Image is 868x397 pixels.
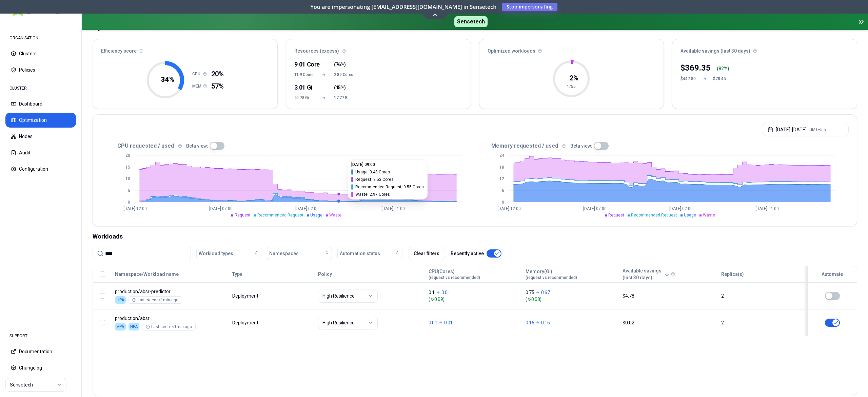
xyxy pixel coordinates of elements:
div: 3.01 Gi [294,83,314,92]
div: Deployment [232,292,259,299]
label: Beta view: [570,144,592,148]
span: Usage [684,213,696,218]
span: 57% [211,81,224,91]
div: CPU(Cores) [429,268,480,280]
div: Workloads [93,232,857,241]
tspan: [DATE] 07:00 [209,206,233,211]
div: 9.01 Core [294,60,314,69]
span: 76% [336,61,344,68]
span: (request vs recommended) [429,275,480,280]
div: ( %) [717,65,729,72]
div: $ [680,62,711,73]
tspan: 20 [125,153,130,158]
span: Recommended Request [631,213,677,218]
button: Memory(Gi)(request vs recommended) [526,267,577,281]
tspan: 6 [502,188,504,193]
p: 0.16 [541,319,550,326]
button: Nodes [5,129,76,144]
div: Last seen: <1min ago [132,297,178,303]
span: 20.78 Gi [294,95,314,100]
tspan: [DATE] 21:00 [381,206,405,211]
span: Waste [329,213,341,218]
div: $78.45 [713,76,729,81]
div: Deployment [232,319,259,326]
button: [DATE]-[DATE]GMT+5.5 [762,123,849,136]
p: absr [115,315,226,322]
tspan: 10 [125,176,130,181]
span: Workload types [199,250,233,257]
tspan: 15 [125,165,130,170]
tspan: 0 [502,200,504,205]
button: Configuration [5,162,76,176]
button: Documentation [5,344,76,359]
span: ( ) [334,61,346,68]
button: HPA is enabled on CPU, only the other resource will be optimised. [825,292,840,300]
div: $0.02 [623,319,715,326]
span: Recommended Request [257,213,303,218]
p: 369.35 [685,62,711,73]
span: Automation status [340,250,380,257]
tspan: [DATE] 12:00 [497,206,520,211]
div: VPA [115,323,126,330]
tspan: 0 [128,200,130,205]
span: ( 0.08 ) [526,296,616,303]
p: 0.01 [444,319,453,326]
p: 0.01 [441,289,450,296]
div: Memory requested / used [475,142,849,150]
span: Sensetech [454,16,488,27]
button: Optimization [5,113,76,128]
tspan: 12 [499,176,504,181]
div: Efficiency score [93,39,277,58]
button: Audit [5,145,76,160]
div: HPA is enabled on CPU, only memory will be optimised. [115,296,126,304]
p: 0.67 [541,289,550,296]
div: Resources (excess) [286,39,471,58]
button: Namespace/Workload name [115,267,179,281]
div: CPU requested / used [101,142,475,150]
tspan: 34 % [161,75,174,83]
p: 0.75 [526,289,534,296]
label: Recently active [451,251,484,256]
tspan: 1/55 [567,84,576,89]
button: Workload types [196,247,261,260]
button: Namespaces [267,247,332,260]
span: 2.89 Cores [334,72,354,77]
div: Memory(Gi) [526,268,577,280]
span: Request [608,213,624,218]
span: ( ) [334,84,346,91]
button: Automation status [337,247,402,260]
button: Available savings(last 30 days) [623,267,670,281]
div: $447.80 [680,76,697,81]
tspan: [DATE] 02:00 [295,206,319,211]
div: 2 [721,292,801,299]
tspan: 5 [128,188,130,193]
span: Namespaces [269,250,299,257]
p: 0.1 [429,289,435,296]
div: SUPPORT [5,329,76,343]
button: Replica(s) [721,267,744,281]
button: Changelog [5,360,76,375]
tspan: 24 [499,153,505,158]
button: Policies [5,62,76,77]
span: Request [235,213,251,218]
span: Usage [310,213,322,218]
div: Available savings (last 30 days) [672,39,857,58]
button: Clusters [5,46,76,61]
span: 15% [336,84,344,91]
span: GMT+5.5 [809,127,826,132]
span: Waste [703,213,715,218]
span: 11.9 Cores [294,72,314,77]
span: 17.77 Gi [334,95,354,100]
h1: CPU [192,71,203,77]
div: Policy [318,271,422,278]
span: (request vs recommended) [526,275,577,280]
label: Beta view: [186,144,208,148]
tspan: [DATE] 02:00 [669,206,693,211]
p: 0.01 [429,319,437,326]
button: Clear filters [408,247,445,260]
h1: MEM [192,83,203,89]
div: Optimized workloads [479,39,664,58]
button: HPA is enabled on CPU, only the other resource will be optimised. [825,319,840,327]
div: HPA is enabled on CPU, only memory will be optimised. [129,323,139,330]
div: ORGANISATION [5,31,76,45]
